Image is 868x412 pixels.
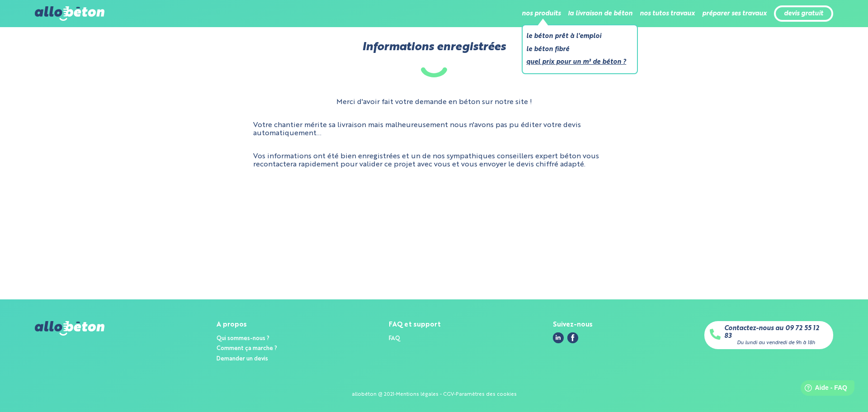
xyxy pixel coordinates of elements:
img: allobéton [35,321,104,336]
p: Vos informations ont été bien enregistrées et un de nos sympathiques conseillers expert béton vou... [253,152,615,169]
a: devis gratuit [784,10,823,18]
a: CGV [443,392,454,397]
a: Paramètres des cookies [456,392,517,397]
span: - [440,392,442,397]
div: - [394,392,396,398]
div: FAQ et support [389,321,441,329]
li: Le béton fibré [526,44,626,55]
a: Quel prix pour un m³ de béton ? [526,57,626,68]
div: Du lundi au vendredi de 9h à 18h [737,340,815,346]
img: allobéton [35,6,104,21]
iframe: Help widget launcher [788,377,858,402]
li: nos produits [522,3,561,24]
a: FAQ [389,336,400,341]
div: Suivez-nous [553,321,593,329]
a: Comment ça marche ? [217,346,277,351]
a: Le béton prêt à l'emploi [526,31,626,42]
p: Merci d'avoir fait votre demande en béton sur notre site ! [336,98,532,106]
div: A propos [217,321,277,329]
p: Votre chantier mérite sa livraison mais malheureusement nous n'avons pas pu éditer votre devis au... [253,121,615,138]
a: Mentions légales [396,392,439,397]
li: la livraison de béton [568,3,632,24]
li: nos tutos travaux [640,3,695,24]
a: Contactez-nous au 09 72 55 12 83 [724,325,828,340]
div: allobéton @ 2021 [352,392,394,398]
a: Demander un devis [217,356,268,362]
li: préparer ses travaux [702,3,767,24]
div: - [454,392,456,398]
a: Qui sommes-nous ? [217,336,269,341]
